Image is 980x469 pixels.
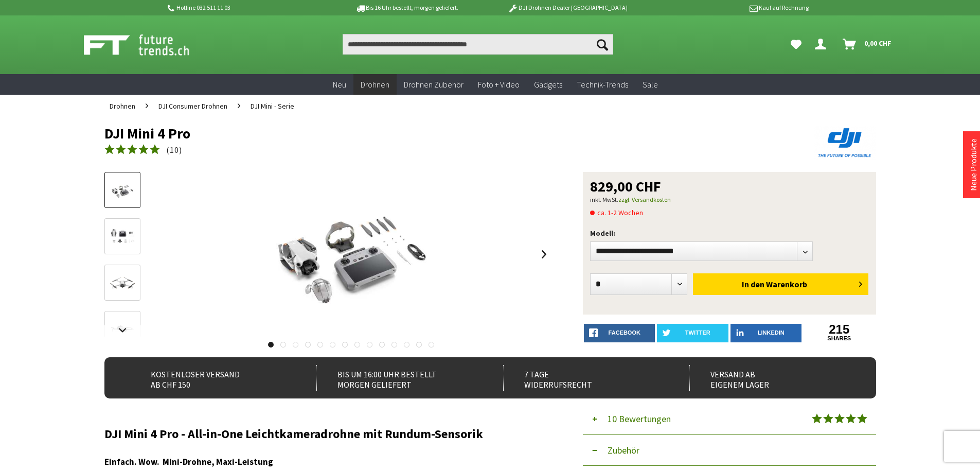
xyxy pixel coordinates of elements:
span: 829,00 CHF [590,179,661,194]
a: Dein Konto [811,34,834,55]
a: (10) [104,144,182,157]
p: Kauf auf Rechnung [648,2,809,14]
span: LinkedIn [758,329,785,336]
button: 10 Bewertungen [583,404,876,435]
p: Modell: [590,227,869,239]
h2: DJI Mini 4 Pro - All-in-One Leichtkameradrohne mit Rundum-Sensorik [104,427,552,441]
span: DJI Consumer Drohnen [158,101,227,111]
h1: DJI Mini 4 Pro [104,126,722,141]
a: zzgl. Versandkosten [618,196,671,203]
span: Sale [643,79,658,90]
a: Gadgets [527,74,569,95]
span: Warenkorb [766,279,807,289]
a: Drohnen Zubehör [397,74,471,95]
p: Bis 16 Uhr bestellt, morgen geliefert. [327,2,487,14]
a: Sale [635,74,665,95]
span: Neu [333,79,346,90]
a: Foto + Video [471,74,527,95]
a: Drohnen [353,74,397,95]
input: Produkt, Marke, Kategorie, EAN, Artikelnummer… [343,34,613,55]
span: Drohnen Zubehör [404,79,464,90]
img: Shop Futuretrends - zur Startseite wechseln [84,32,212,58]
a: DJI Mini - Serie [245,95,299,117]
a: 215 [804,324,875,335]
div: 7 Tage Widerrufsrecht [503,365,667,391]
a: Drohnen [104,95,140,117]
a: DJI Consumer Drohnen [153,95,233,117]
span: DJI Mini - Serie [251,101,294,111]
a: LinkedIn [730,324,802,342]
img: DJI [814,126,876,160]
img: DJI Mini 4 Pro [248,172,454,337]
span: 10 [170,145,179,155]
span: Gadgets [534,79,562,90]
span: 0,00 CHF [864,35,892,51]
span: ca. 1-2 Wochen [590,206,643,219]
button: Suchen [592,34,613,55]
span: In den [742,279,764,289]
div: Bis um 16:00 Uhr bestellt Morgen geliefert [316,365,480,391]
p: DJI Drohnen Dealer [GEOGRAPHIC_DATA] [487,2,648,14]
span: twitter [685,329,710,336]
img: Vorschau: DJI Mini 4 Pro [108,179,137,202]
span: Technik-Trends [577,79,628,90]
a: Technik-Trends [569,74,635,95]
button: Zubehör [583,435,876,466]
a: Neue Produkte [968,138,978,191]
span: Drohnen [361,79,389,90]
span: Foto + Video [478,79,520,90]
a: Warenkorb [839,34,897,55]
span: ( ) [166,145,182,155]
a: facebook [584,324,655,342]
span: facebook [609,329,640,336]
a: shares [804,335,875,342]
a: Neu [326,74,353,95]
div: Versand ab eigenem Lager [689,365,853,391]
h3: Einfach. Wow. Mini-Drohne, Maxi-Leistung [104,455,552,468]
div: Kostenloser Versand ab CHF 150 [130,365,294,391]
button: In den Warenkorb [693,273,868,295]
p: inkl. MwSt. [590,194,869,206]
p: Hotline 032 511 11 03 [166,2,327,14]
a: twitter [657,324,728,342]
a: Meine Favoriten [786,34,807,55]
span: Drohnen [110,101,135,111]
